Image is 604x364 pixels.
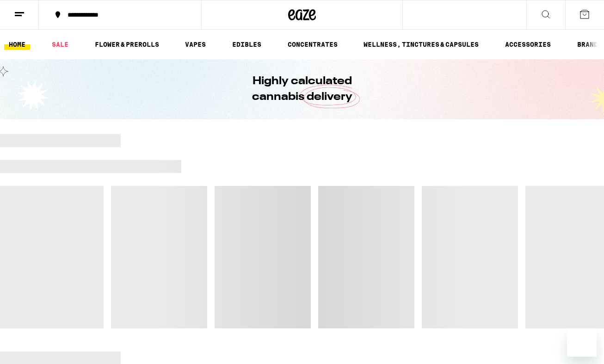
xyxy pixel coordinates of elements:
a: VAPES [180,39,210,50]
iframe: Button to launch messaging window [567,327,597,357]
a: SALE [47,39,73,50]
a: FLOWER & PREROLLS [90,39,164,50]
h1: Highly calculated cannabis delivery [226,74,378,105]
a: CONCENTRATES [283,39,342,50]
a: EDIBLES [228,39,266,50]
a: WELLNESS, TINCTURES & CAPSULES [359,39,483,50]
a: ACCESSORIES [500,39,555,50]
a: HOME [4,39,30,50]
